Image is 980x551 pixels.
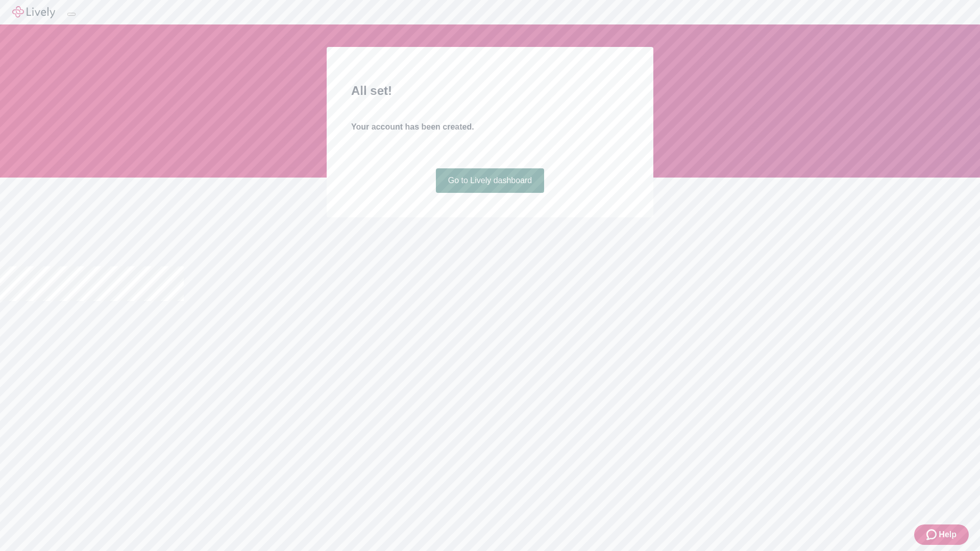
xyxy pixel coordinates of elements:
[436,168,545,193] a: Go to Lively dashboard
[351,121,629,133] h4: Your account has been created.
[914,524,969,545] button: Zendesk support iconHelp
[12,6,55,18] img: Lively
[926,529,939,541] svg: Zendesk support icon
[67,13,76,16] button: Log out
[939,529,957,541] span: Help
[351,82,629,100] h2: All set!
